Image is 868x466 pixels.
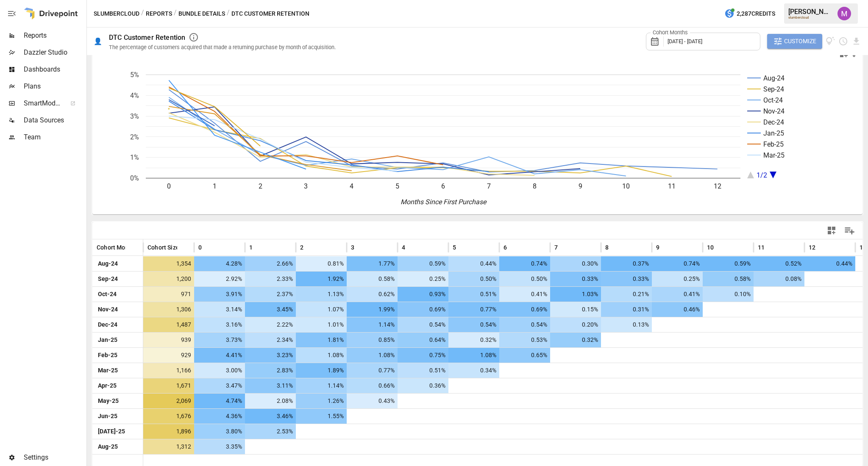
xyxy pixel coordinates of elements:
[300,394,345,408] span: 1.26%
[147,243,179,252] span: Cohort Size
[402,243,405,252] span: 4
[406,241,418,253] button: Sort
[579,182,582,190] text: 9
[174,8,177,19] div: /
[203,241,214,253] button: Sort
[351,394,396,408] span: 0.43%
[504,256,548,271] span: 0.74%
[304,182,308,190] text: 3
[605,256,650,271] span: 0.37%
[840,221,859,240] button: Manage Columns
[402,287,447,302] span: 0.93%
[97,439,139,454] span: Aug-25
[249,394,294,408] span: 2.08%
[554,302,599,317] span: 0.15%
[559,241,570,253] button: Sort
[300,317,345,332] span: 1.01%
[554,272,599,286] span: 0.33%
[763,140,784,148] text: Feb-25
[97,317,139,332] span: Dec-24
[167,182,171,190] text: 0
[227,8,230,19] div: /
[402,302,447,317] span: 0.69%
[504,302,548,317] span: 0.69%
[198,243,202,252] span: 0
[763,129,784,137] text: Jan-25
[97,348,139,363] span: Feb-25
[351,317,396,332] span: 1.14%
[758,272,803,286] span: 0.08%
[707,272,752,286] span: 0.58%
[198,363,243,378] span: 3.00%
[757,171,767,179] text: 1/2
[97,424,139,439] span: [DATE]-25
[788,16,832,19] div: slumbercloud
[127,241,139,253] button: Sort
[198,424,243,439] span: 3.80%
[656,256,701,271] span: 0.74%
[24,31,85,41] span: Reports
[668,182,676,190] text: 11
[97,256,139,271] span: Aug-24
[622,182,630,190] text: 10
[504,243,507,252] span: 6
[178,8,225,19] button: Bundle Details
[130,153,139,161] text: 1%
[758,243,765,252] span: 11
[351,363,396,378] span: 0.77%
[826,34,835,49] button: View documentation
[351,287,396,302] span: 0.62%
[147,424,192,439] span: 1,896
[198,439,243,454] span: 3.35%
[554,287,599,302] span: 1.03%
[453,287,498,302] span: 0.51%
[147,439,192,454] span: 1,312
[249,272,294,286] span: 2.33%
[147,348,192,363] span: 929
[707,243,714,252] span: 10
[141,8,144,19] div: /
[763,74,785,82] text: Aug-24
[402,317,447,332] span: 0.54%
[97,409,139,424] span: Jun-25
[402,272,447,286] span: 0.25%
[765,241,777,253] button: Sort
[24,64,85,75] span: Dashboards
[198,287,243,302] span: 3.91%
[605,243,609,252] span: 8
[656,302,701,317] span: 0.46%
[504,317,548,332] span: 0.54%
[300,348,345,363] span: 1.08%
[453,333,498,347] span: 0.32%
[147,256,192,271] span: 1,354
[300,256,345,271] span: 0.81%
[350,182,353,190] text: 4
[453,317,498,332] span: 0.54%
[178,241,190,253] button: Sort
[763,151,785,159] text: Mar-25
[605,302,650,317] span: 0.31%
[198,256,243,271] span: 4.28%
[249,378,294,393] span: 3.11%
[147,317,192,332] span: 1,487
[457,241,469,253] button: Sort
[508,241,520,253] button: Sort
[249,256,294,271] span: 2.66%
[249,287,294,302] span: 2.37%
[300,333,345,347] span: 1.81%
[554,256,599,271] span: 0.30%
[147,302,192,317] span: 1,306
[763,107,785,115] text: Nov-24
[715,241,726,253] button: Sort
[714,182,721,190] text: 12
[402,333,447,347] span: 0.64%
[249,302,294,317] span: 3.45%
[453,256,498,271] span: 0.44%
[453,272,498,286] span: 0.50%
[355,241,367,253] button: Sort
[453,363,498,378] span: 0.34%
[402,363,447,378] span: 0.51%
[487,182,491,190] text: 7
[837,7,851,20] img: Umer Muhammed
[198,348,243,363] span: 4.41%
